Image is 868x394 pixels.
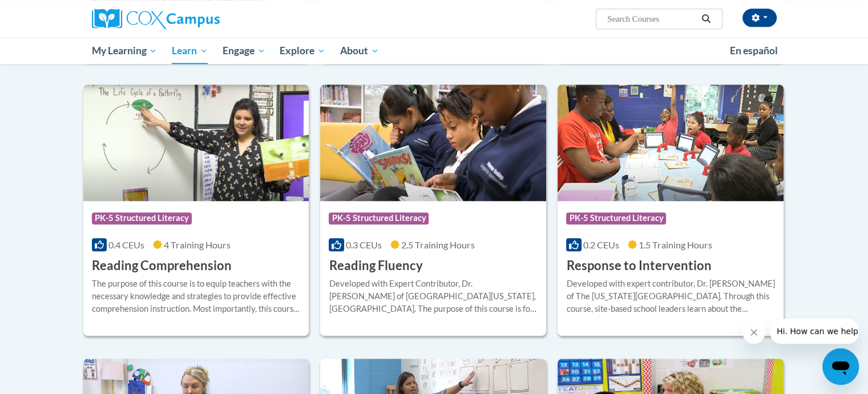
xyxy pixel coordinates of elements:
button: Account Settings [742,9,777,27]
a: My Learning [84,38,165,64]
a: Course LogoPK-5 Structured Literacy0.2 CEUs1.5 Training Hours Response to InterventionDeveloped w... [558,85,784,336]
img: Course Logo [83,85,309,201]
h3: Response to Intervention [566,257,711,275]
a: About [333,38,386,64]
h3: Reading Comprehension [92,257,232,275]
span: About [340,44,379,58]
iframe: Close message [742,321,765,344]
span: PK-5 Structured Literacy [92,212,192,224]
h3: Reading Fluency [329,257,422,275]
span: 0.4 CEUs [108,239,144,250]
span: Hi. How can we help? [7,8,92,17]
a: Engage [215,38,273,64]
img: Course Logo [320,85,546,201]
a: Learn [164,38,215,64]
a: Explore [272,38,333,64]
img: Course Logo [558,85,784,201]
span: En español [730,45,778,57]
div: Main menu [75,38,794,64]
a: Course LogoPK-5 Structured Literacy0.3 CEUs2.5 Training Hours Reading FluencyDeveloped with Exper... [320,85,546,336]
a: Cox Campus [92,9,309,29]
iframe: Button to launch messaging window [822,348,859,385]
span: PK-5 Structured Literacy [566,212,666,224]
div: Developed with Expert Contributor, Dr. [PERSON_NAME] of [GEOGRAPHIC_DATA][US_STATE], [GEOGRAPHIC_... [329,278,538,315]
span: 4 Training Hours [164,239,231,250]
span: My Learning [91,44,157,58]
iframe: Message from company [770,319,859,344]
img: Cox Campus [92,9,220,29]
span: 0.2 CEUs [583,239,619,250]
span: 0.3 CEUs [346,239,382,250]
span: Learn [172,44,208,58]
div: The purpose of this course is to equip teachers with the necessary knowledge and strategies to pr... [92,278,301,315]
span: 1.5 Training Hours [639,239,712,250]
input: Search Courses [606,12,697,26]
div: Developed with expert contributor, Dr. [PERSON_NAME] of The [US_STATE][GEOGRAPHIC_DATA]. Through ... [566,278,775,315]
button: Search [697,12,714,26]
a: En español [722,39,785,63]
span: Explore [280,44,325,58]
a: Course LogoPK-5 Structured Literacy0.4 CEUs4 Training Hours Reading ComprehensionThe purpose of t... [83,85,309,336]
span: Engage [223,44,265,58]
span: 2.5 Training Hours [401,239,475,250]
span: PK-5 Structured Literacy [329,212,429,224]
